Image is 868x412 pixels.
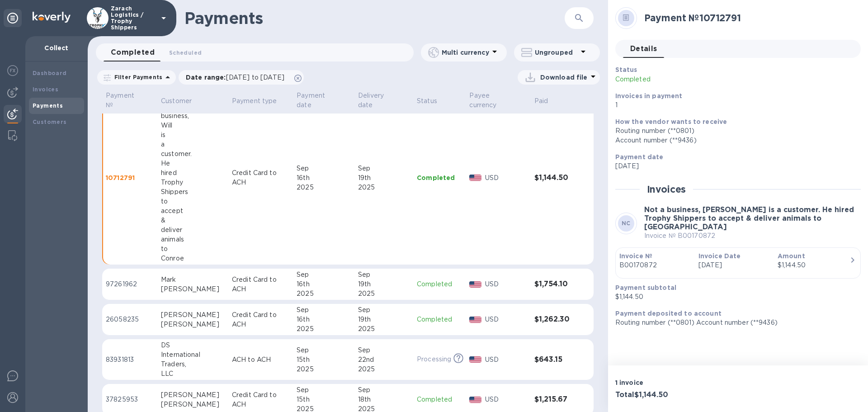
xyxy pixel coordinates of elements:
div: business, [161,111,225,121]
div: Date range:[DATE] to [DATE] [179,70,304,85]
p: B00170872 [619,260,691,270]
div: Routing number (**0801) [615,126,854,136]
div: Sep [358,164,410,173]
img: USD [469,397,481,403]
div: Account number (**9436) [615,136,854,145]
p: USD [485,355,527,365]
span: Details [630,43,657,55]
b: Payments [33,102,63,109]
div: deliver [161,225,225,235]
h2: Payment № 10712791 [644,12,854,24]
div: [PERSON_NAME] [161,320,225,329]
div: to [161,244,225,254]
p: 37825953 [106,395,154,404]
p: Multi currency [442,48,489,57]
h3: $1,262.30 [534,315,576,324]
div: to [161,197,225,206]
p: Paid [534,96,548,106]
div: 2025 [358,183,410,192]
img: USD [469,175,481,181]
p: Customer [161,96,192,106]
p: Completed [417,173,462,182]
p: Payee currency [469,91,515,110]
p: 1 invoice [615,378,735,387]
span: Payment type [232,96,289,106]
div: 2025 [358,365,410,374]
div: hired [161,168,225,178]
p: ACH to ACH [232,355,289,365]
p: USD [485,315,527,324]
div: [PERSON_NAME] [161,310,225,320]
h3: $1,144.50 [534,174,576,182]
b: Payment date [615,153,664,161]
p: 97261962 [106,279,154,289]
div: 15th [297,355,351,365]
div: Will [161,121,225,130]
div: 2025 [358,324,410,334]
div: & [161,216,225,225]
p: Completed [417,315,462,324]
p: Credit Card to ACH [232,310,289,329]
p: USD [485,395,527,404]
div: $1,144.50 [778,260,849,270]
div: 22nd [358,355,410,365]
div: 2025 [297,183,351,192]
p: 1 [615,100,854,110]
div: [PERSON_NAME] [161,400,225,409]
b: Customers [33,118,67,125]
p: Download file [540,73,588,82]
p: Completed [417,279,462,289]
h2: Invoices [647,184,686,195]
p: Completed [615,75,774,84]
p: 10712791 [106,173,154,182]
div: 15th [297,395,351,404]
span: [DATE] to [DATE] [226,74,284,81]
img: USD [469,356,481,363]
p: USD [485,173,527,183]
h3: $1,215.67 [534,395,576,404]
span: Delivery date [358,91,410,110]
span: Paid [534,96,560,106]
p: 83931813 [106,355,154,365]
div: DS [161,341,225,350]
b: Payment deposited to account [615,310,722,317]
div: accept [161,206,225,216]
div: 19th [358,173,410,183]
p: Payment type [232,96,277,106]
p: USD [485,279,527,289]
div: 19th [358,315,410,324]
h1: Payments [184,9,565,28]
span: Completed [111,46,155,59]
b: Invoices in payment [615,92,683,99]
div: 19th [358,279,410,289]
img: Logo [33,12,71,23]
p: Filter Payments [111,73,162,81]
b: Invoice № [619,252,652,260]
div: Mark [161,275,225,284]
div: Shippers [161,187,225,197]
div: He [161,159,225,168]
div: 16th [297,315,351,324]
b: Payment subtotal [615,284,676,291]
img: USD [469,281,481,288]
div: Sep [297,305,351,315]
div: Sep [358,270,410,279]
b: Amount [778,252,805,260]
div: 2025 [297,289,351,298]
h3: $1,754.10 [534,280,576,289]
div: Sep [358,346,410,355]
p: Invoice № B00170872 [644,231,861,241]
p: [DATE] [698,260,770,270]
p: Collect [33,43,80,52]
div: [PERSON_NAME] [161,284,225,294]
div: is [161,130,225,140]
p: Ungrouped [535,48,578,57]
button: Invoice №B00170872Invoice Date[DATE]Amount$1,144.50 [615,247,861,279]
span: Status [417,96,449,106]
img: USD [469,317,481,323]
div: International [161,350,225,360]
div: 2025 [358,289,410,298]
span: Payment № [106,91,154,110]
div: Traders, [161,360,225,369]
b: Invoices [33,86,58,93]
